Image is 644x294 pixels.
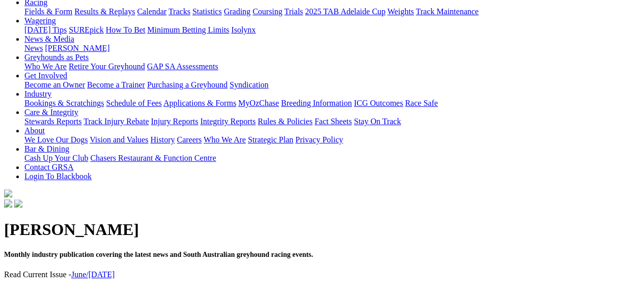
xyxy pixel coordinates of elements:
a: Grading [224,7,250,16]
a: Strategic Plan [248,135,293,144]
img: logo-grsa-white.png [4,189,12,197]
a: Who We Are [204,135,246,144]
a: [PERSON_NAME] [45,44,109,52]
a: Contact GRSA [24,163,73,171]
a: Care & Integrity [24,108,78,116]
a: MyOzChase [238,99,279,107]
div: Industry [24,99,640,108]
a: Fact Sheets [315,117,352,126]
a: SUREpick [69,25,103,34]
a: Minimum Betting Limits [147,25,229,34]
a: 2025 TAB Adelaide Cup [305,7,385,16]
h1: [PERSON_NAME] [4,220,640,239]
div: News & Media [24,44,640,53]
div: Racing [24,7,640,16]
a: Trials [284,7,303,16]
a: ICG Outcomes [354,99,403,107]
a: Syndication [230,80,268,89]
a: Login To Blackbook [24,172,92,181]
a: Greyhounds as Pets [24,53,89,62]
div: Get Involved [24,80,640,90]
a: Careers [177,135,202,144]
a: About [24,126,45,135]
a: Stewards Reports [24,117,81,126]
img: facebook.svg [4,199,12,208]
div: Bar & Dining [24,154,640,163]
a: Schedule of Fees [106,99,161,107]
div: About [24,135,640,144]
a: Tracks [169,7,190,16]
a: Applications & Forms [163,99,236,107]
a: Wagering [24,16,56,25]
a: News & Media [24,35,74,43]
a: June/[DATE] [71,270,115,279]
a: Weights [387,7,414,16]
a: Coursing [253,7,283,16]
a: News [24,44,43,52]
a: Fields & Form [24,7,72,16]
a: History [150,135,175,144]
a: Who We Are [24,62,67,71]
a: Cash Up Your Club [24,154,88,162]
a: GAP SA Assessments [147,62,218,71]
a: Privacy Policy [295,135,343,144]
a: Track Maintenance [416,7,479,16]
a: Chasers Restaurant & Function Centre [90,154,216,162]
a: Rules & Policies [258,117,313,126]
div: Wagering [24,25,640,35]
a: How To Bet [106,25,146,34]
a: [DATE] Tips [24,25,67,34]
a: Bookings & Scratchings [24,99,104,107]
p: Read Current Issue - [4,270,640,279]
a: Integrity Reports [200,117,256,126]
span: Monthly industry publication covering the latest news and South Australian greyhound racing events. [4,251,313,258]
a: Vision and Values [90,135,148,144]
div: Care & Integrity [24,117,640,126]
a: We Love Our Dogs [24,135,88,144]
a: Bar & Dining [24,144,69,153]
a: Track Injury Rebate [83,117,149,126]
a: Purchasing a Greyhound [147,80,228,89]
a: Calendar [137,7,166,16]
a: Isolynx [231,25,256,34]
a: Become a Trainer [87,80,145,89]
a: Results & Replays [74,7,135,16]
a: Statistics [192,7,222,16]
img: twitter.svg [14,199,22,208]
a: Injury Reports [151,117,198,126]
a: Stay On Track [354,117,401,126]
a: Breeding Information [281,99,352,107]
a: Retire Your Greyhound [69,62,145,71]
div: Greyhounds as Pets [24,62,640,71]
a: Become an Owner [24,80,85,89]
a: Industry [24,90,51,98]
a: Race Safe [405,99,437,107]
a: Get Involved [24,71,67,80]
